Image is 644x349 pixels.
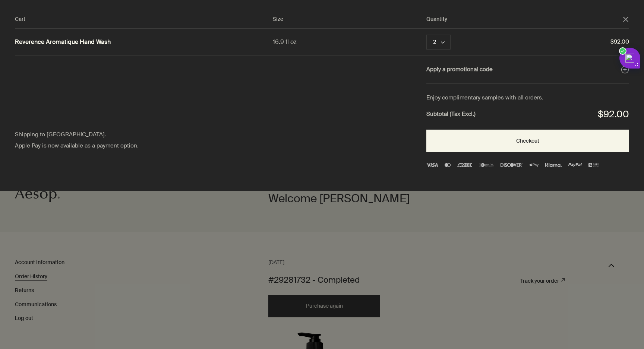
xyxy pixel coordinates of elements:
img: klarna (1) [545,163,562,167]
img: Apple Pay [530,163,539,167]
div: Enjoy complimentary samples with all orders. [426,93,629,103]
span: $92.00 [482,37,629,47]
button: Checkout [426,130,629,152]
img: alipay-logo [588,163,599,167]
button: Quantity 2 [426,35,451,50]
div: Apple Pay is now available as a payment option. [15,141,203,151]
button: Close [622,16,629,23]
img: Visa Logo [426,163,438,167]
img: diners-club-international-2 [479,163,494,167]
strong: Subtotal (Tax Excl.) [426,110,476,119]
div: Size [273,15,426,24]
button: Apply a promotional code [426,65,629,74]
div: 16.9 fl oz [273,37,426,47]
div: Quantity [426,15,622,24]
a: Reverence Aromatique Hand Wash [15,38,111,46]
img: PayPal Logo [568,163,582,167]
div: Cart [15,15,273,24]
div: Shipping to [GEOGRAPHIC_DATA]. [15,130,203,140]
img: Mastercard Logo [445,163,451,167]
img: discover-3 [501,163,523,167]
div: $92.00 [598,107,629,123]
img: Amex Logo [457,163,472,167]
